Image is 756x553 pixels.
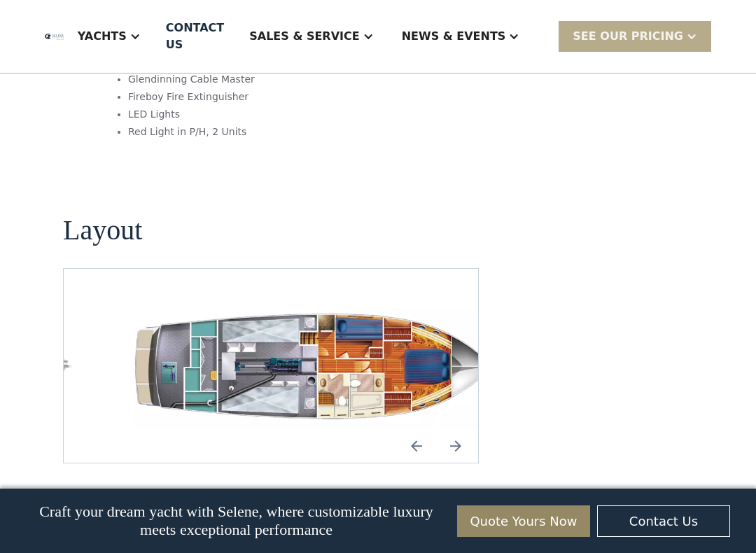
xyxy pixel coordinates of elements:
[78,28,127,45] div: Yachts
[457,505,590,537] a: Quote Yours Now
[120,302,512,429] div: 3 / 3
[400,429,433,463] img: icon
[128,90,430,104] li: Fireboy Fire Extinguisher
[388,8,534,64] div: News & EVENTS
[439,429,472,463] a: Next slide
[26,503,447,539] p: Craft your dream yacht with Selene, where customizable luxury meets exceptional performance
[402,28,506,45] div: News & EVENTS
[400,429,433,463] a: Previous slide
[63,215,142,246] h2: Layout
[120,302,512,429] a: open lightbox
[128,107,430,122] li: LED Lights
[128,72,430,87] li: Glendinning Cable Master
[439,429,472,463] img: icon
[597,505,730,537] a: Contact Us
[166,20,224,53] div: Contact US
[559,21,711,51] div: SEE Our Pricing
[64,8,155,64] div: Yachts
[128,125,430,139] li: Red Light in P/H, 2 Units
[573,28,683,45] div: SEE Our Pricing
[235,8,387,64] div: Sales & Service
[45,34,64,40] img: logo
[249,28,359,45] div: Sales & Service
